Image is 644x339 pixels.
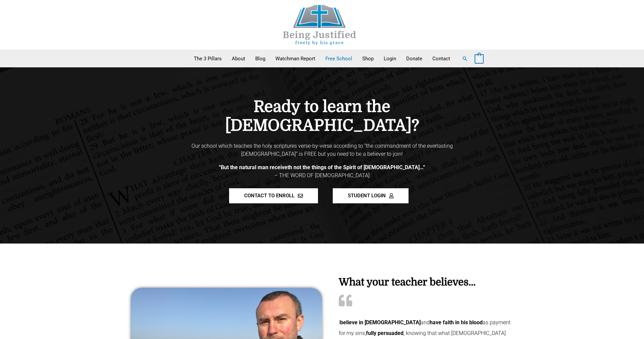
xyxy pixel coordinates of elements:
[229,188,318,203] a: CONTACT TO ENROLL
[427,50,455,67] a: Contact
[348,193,386,198] span: STUDENT LOGIN
[274,172,370,179] span: – THE WORD OF [DEMOGRAPHIC_DATA]
[181,142,463,158] p: Our school which teaches the holy scriptures verse-by-verse according to “the commandment of the ...
[227,50,250,67] a: About
[430,319,483,326] b: have faith in his blood
[462,56,468,62] a: Search button
[189,50,455,67] nav: Primary Site Navigation
[189,50,227,67] a: The 3 Pillars
[340,319,421,326] b: believe in [DEMOGRAPHIC_DATA]
[339,277,513,287] h2: What your teacher believes...
[333,188,409,203] a: STUDENT LOGIN
[401,50,427,67] a: Donate
[366,330,404,336] b: fully persuaded
[357,50,379,67] a: Shop
[379,50,401,67] a: Login
[478,56,480,61] span: 0
[181,97,463,135] h4: Ready to learn the [DEMOGRAPHIC_DATA]?
[475,56,484,62] a: View Shopping Cart, empty
[269,5,370,45] img: Being Justified
[250,50,270,67] a: Blog
[320,50,357,67] a: Free School
[219,164,425,171] b: “But the natural man receiveth not the things of the Spirit of [DEMOGRAPHIC_DATA]…”
[244,193,294,198] span: CONTACT TO ENROLL
[270,50,320,67] a: Watchman Report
